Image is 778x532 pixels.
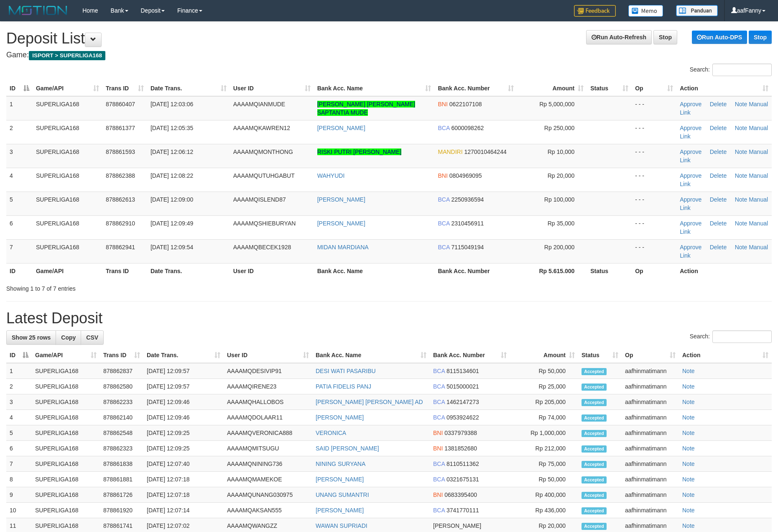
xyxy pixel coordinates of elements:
[433,507,445,514] span: BCA
[433,383,445,390] span: BCA
[316,445,379,452] a: SAID [PERSON_NAME]
[224,503,312,518] td: AAAAMQAKSAN555
[6,410,32,425] td: 4
[444,445,477,452] span: Copy 1381852680 to clipboard
[653,30,677,44] a: Stop
[32,425,100,441] td: SUPERLIGA168
[710,220,727,227] a: Delete
[676,81,772,96] th: Action: activate to sort column ascending
[33,215,102,239] td: SUPERLIGA168
[6,348,32,363] th: ID: activate to sort column descending
[548,172,575,179] span: Rp 20,000
[32,348,100,363] th: Game/API: activate to sort column ascending
[224,363,312,379] td: AAAAMQDESIVIP91
[622,456,679,472] td: aafhinmatimann
[510,456,578,472] td: Rp 75,000
[143,425,224,441] td: [DATE] 12:09:25
[233,196,286,203] span: AAAAMQISLEND87
[233,125,290,131] span: AAAAMQKAWREN12
[430,348,510,363] th: Bank Acc. Number: activate to sort column ascending
[106,148,135,155] span: 878861593
[510,425,578,441] td: Rp 1,000,000
[433,460,445,467] span: BCA
[632,215,676,239] td: - - -
[147,263,230,279] th: Date Trans.
[682,399,695,405] a: Note
[106,101,135,107] span: 878860407
[680,244,768,259] a: Manual Link
[100,410,143,425] td: 878862140
[632,96,676,120] td: - - -
[316,414,364,421] a: [PERSON_NAME]
[224,379,312,394] td: AAAAMQIRENE23
[517,263,587,279] th: Rp 5.615.000
[438,148,462,155] span: MANDIRI
[32,456,100,472] td: SUPERLIGA168
[100,425,143,441] td: 878862548
[712,330,772,343] input: Search:
[510,503,578,518] td: Rp 436,000
[582,461,607,468] span: Accepted
[433,368,445,374] span: BCA
[106,220,135,227] span: 878862910
[143,456,224,472] td: [DATE] 12:07:40
[548,220,575,227] span: Rp 35,000
[682,414,695,421] a: Note
[143,441,224,456] td: [DATE] 12:09:25
[100,487,143,503] td: 878861726
[32,503,100,518] td: SUPERLIGA168
[682,507,695,514] a: Note
[32,410,100,425] td: SUPERLIGA168
[100,394,143,410] td: 878862233
[735,244,747,251] a: Note
[224,394,312,410] td: AAAAMQHALLOBOS
[6,51,772,59] h4: Game:
[451,125,484,131] span: Copy 6000098262 to clipboard
[143,348,224,363] th: Date Trans.: activate to sort column ascending
[749,31,772,44] a: Stop
[680,196,768,211] a: Manual Link
[582,384,607,391] span: Accepted
[680,220,768,235] a: Manual Link
[510,410,578,425] td: Rp 74,000
[735,101,747,107] a: Note
[682,491,695,498] a: Note
[224,456,312,472] td: AAAAMQNINING736
[143,410,224,425] td: [DATE] 12:09:46
[143,472,224,487] td: [DATE] 12:07:18
[6,215,33,239] td: 6
[544,125,574,131] span: Rp 250,000
[106,125,135,131] span: 878861377
[438,244,449,251] span: BCA
[680,101,701,107] a: Approve
[33,192,102,215] td: SUPERLIGA168
[464,148,506,155] span: Copy 1270010464244 to clipboard
[710,196,727,203] a: Delete
[100,441,143,456] td: 878862323
[735,148,747,155] a: Note
[446,383,479,390] span: Copy 5015000021 to clipboard
[143,379,224,394] td: [DATE] 12:09:57
[81,330,104,345] a: CSV
[314,263,435,279] th: Bank Acc. Name
[510,472,578,487] td: Rp 50,000
[451,196,484,203] span: Copy 2250936594 to clipboard
[106,244,135,251] span: 878862941
[6,192,33,215] td: 5
[680,196,701,203] a: Approve
[679,348,772,363] th: Action: activate to sort column ascending
[233,172,295,179] span: AAAAMQUTUHGABUT
[449,172,482,179] span: Copy 0804969095 to clipboard
[147,81,230,96] th: Date Trans.: activate to sort column ascending
[510,379,578,394] td: Rp 25,000
[444,430,477,436] span: Copy 0337979388 to clipboard
[12,334,51,341] span: Show 25 rows
[150,172,193,179] span: [DATE] 12:08:22
[230,81,314,96] th: User ID: activate to sort column ascending
[230,263,314,279] th: User ID
[680,220,701,227] a: Approve
[680,148,701,155] a: Approve
[582,430,607,437] span: Accepted
[33,263,102,279] th: Game/API
[233,101,285,107] span: AAAAMQIANMUDE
